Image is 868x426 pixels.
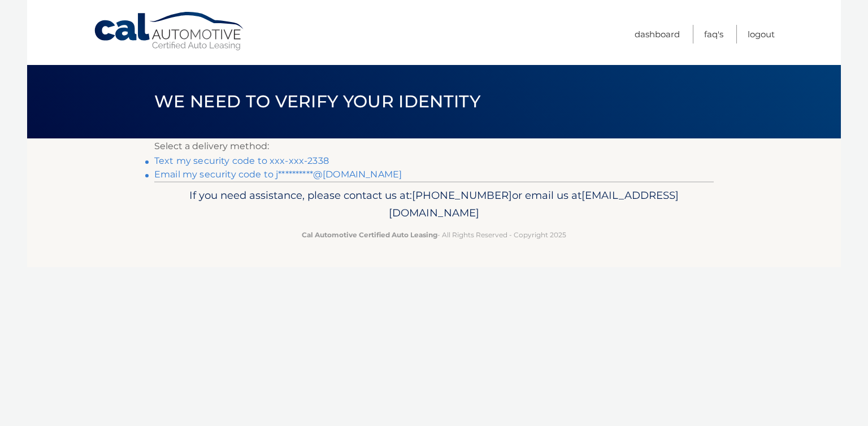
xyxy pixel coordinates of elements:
strong: Cal Automotive Certified Auto Leasing [302,231,437,239]
a: Email my security code to j**********@[DOMAIN_NAME] [154,169,402,180]
p: If you need assistance, please contact us at: or email us at [162,186,706,223]
a: Dashboard [635,25,680,44]
span: [PHONE_NUMBER] [412,189,512,202]
p: - All Rights Reserved - Copyright 2025 [162,229,706,241]
a: FAQ's [704,25,723,44]
a: Logout [748,25,775,44]
p: Select a delivery method: [154,138,714,154]
span: We need to verify your identity [154,91,480,112]
a: Text my security code to xxx-xxx-2338 [154,155,329,166]
a: Cal Automotive [93,11,246,51]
